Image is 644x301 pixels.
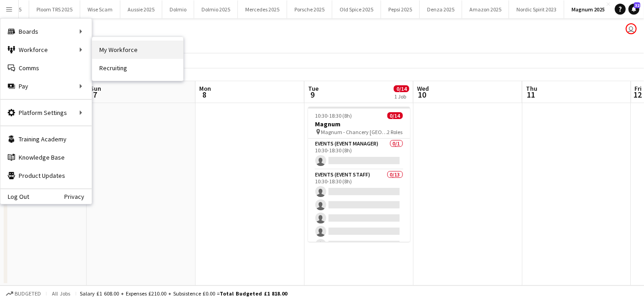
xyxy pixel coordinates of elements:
[332,0,381,18] button: Old Spice 2025
[564,0,613,18] button: Magnum 2025
[5,289,42,299] button: Budgeted
[287,0,332,18] button: Porsche 2025
[0,77,92,95] div: Pay
[92,59,183,77] a: Recruiting
[321,129,387,135] span: Magnum - Chancery [GEOGRAPHIC_DATA]
[394,85,409,92] span: 0/14
[387,129,403,135] span: 2 Roles
[308,120,410,128] h3: Magnum
[308,107,410,242] app-job-card: 10:30-18:30 (8h)0/14Magnum Magnum - Chancery [GEOGRAPHIC_DATA]2 RolesEvents (Event Manager)0/110:...
[80,0,120,18] button: Wise Scam
[420,0,462,18] button: Denza 2025
[0,130,92,148] a: Training Academy
[162,0,194,18] button: Dolmio
[92,41,183,59] a: My Workforce
[0,193,29,200] a: Log Out
[634,89,642,100] span: 12
[462,0,509,18] button: Amazon 2025
[50,290,72,297] span: All jobs
[629,4,639,15] a: 32
[199,84,211,93] span: Mon
[80,290,287,297] div: Salary £1 608.00 + Expenses £210.00 + Subsistence £0.00 =
[308,139,410,170] app-card-role: Events (Event Manager)0/110:30-18:30 (8h)
[198,89,211,100] span: 8
[0,148,92,166] a: Knowledge Base
[120,0,162,18] button: Aussie 2025
[381,0,420,18] button: Pepsi 2025
[15,291,41,297] span: Budgeted
[90,84,101,93] span: Sun
[315,112,352,119] span: 10:30-18:30 (8h)
[0,104,92,122] div: Platform Settings
[308,84,319,93] span: Tue
[238,0,287,18] button: Mercedes 2025
[626,23,637,34] app-user-avatar: Laura Smallwood
[387,112,403,119] span: 0/14
[0,166,92,185] a: Product Updates
[417,84,429,93] span: Wed
[64,193,92,200] a: Privacy
[634,2,640,8] span: 32
[525,89,537,100] span: 11
[29,0,80,18] button: Ploom TRS 2025
[0,59,92,77] a: Comms
[220,290,287,297] span: Total Budgeted £1 818.00
[509,0,564,18] button: Nordic Spirit 2023
[635,84,642,93] span: Fri
[307,89,319,100] span: 9
[416,89,429,100] span: 10
[89,89,101,100] span: 7
[526,84,537,93] span: Thu
[194,0,238,18] button: Dolmio 2025
[0,41,92,59] div: Workforce
[394,93,409,100] div: 1 Job
[0,22,92,41] div: Boards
